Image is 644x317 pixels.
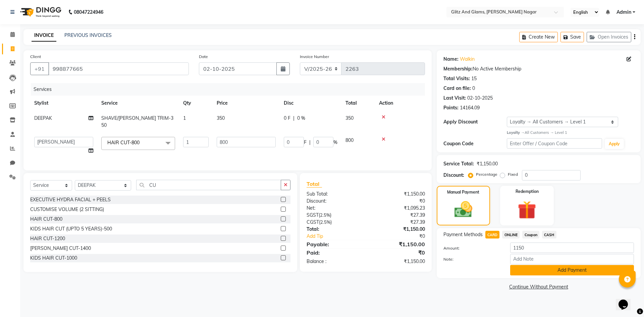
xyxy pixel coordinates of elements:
[443,118,507,125] div: Apply Discount
[443,231,483,238] span: Payment Methods
[477,160,498,167] div: ₹1,150.00
[366,258,430,265] div: ₹1,150.00
[507,130,634,136] div: All Customers → Level 1
[507,130,525,135] strong: Loyalty →
[320,212,330,218] span: 2.5%
[302,205,366,212] div: Net:
[542,231,556,239] span: CASH
[293,115,294,122] span: |
[31,83,430,96] div: Services
[443,104,459,111] div: Points:
[307,180,322,188] span: Total
[30,225,112,232] div: KIDS HAIR CUT (UPTO 5 YEARS)-500
[467,95,493,102] div: 02-10-2025
[140,140,143,146] a: x
[30,62,49,75] button: +91
[366,249,430,257] div: ₹0
[510,265,634,275] button: Add Payment
[438,245,505,251] label: Amount:
[366,219,430,226] div: ₹27.39
[302,191,366,198] div: Sub Total:
[472,85,475,92] div: 0
[307,212,319,218] span: SGST
[375,96,425,111] th: Action
[443,65,634,72] div: No Active Membership
[443,85,471,92] div: Card on file:
[302,240,366,248] div: Payable:
[280,96,341,111] th: Disc
[48,62,189,75] input: Search by Name/Mobile/Email/Code
[32,30,56,42] a: INVOICE
[213,96,280,111] th: Price
[507,138,602,149] input: Enter Offer / Coupon Code
[74,3,103,21] b: 08047224946
[605,139,624,149] button: Apply
[107,140,140,146] span: HAIR CUT-800
[522,231,539,239] span: Coupon
[502,231,520,239] span: ONLINE
[30,255,77,262] div: KIDS HAIR CUT-1000
[30,96,97,111] th: Stylist
[449,199,478,220] img: _cash.svg
[510,243,634,253] input: Amount
[447,189,479,195] label: Manual Payment
[376,233,430,240] div: ₹0
[307,219,319,225] span: CGST
[284,115,290,122] span: 0 F
[366,212,430,219] div: ₹27.39
[560,32,584,42] button: Save
[443,140,507,147] div: Coupon Code
[302,219,366,226] div: ( )
[587,32,631,42] button: Open Invoices
[34,115,52,121] span: DEEPAK
[30,245,91,252] div: [PERSON_NAME] CUT-1400
[333,139,337,146] span: %
[297,115,305,122] span: 0 %
[302,212,366,219] div: ( )
[366,198,430,205] div: ₹0
[438,283,639,290] a: Continue Without Payment
[443,95,466,102] div: Last Visit:
[17,3,63,21] img: logo
[30,216,62,223] div: HAIR CUT-800
[30,196,111,203] div: EXECUTIVE HYDRA FACIAL + PEELS
[443,160,474,167] div: Service Total:
[101,115,173,128] span: SHAVE/[PERSON_NAME] TRIM-350
[460,104,480,111] div: 14164.09
[217,115,225,121] span: 350
[345,115,354,121] span: 350
[438,256,505,262] label: Note:
[302,249,366,257] div: Paid:
[183,115,186,121] span: 1
[443,65,473,72] div: Membership:
[485,231,500,239] span: CARD
[300,54,329,60] label: Invoice Number
[366,226,430,233] div: ₹1,150.00
[30,235,65,242] div: HAIR CUT-1200
[136,180,281,190] input: Search or Scan
[302,258,366,265] div: Balance :
[30,54,41,60] label: Client
[460,56,475,63] a: Walkin
[443,56,459,63] div: Name:
[443,172,464,179] div: Discount:
[476,171,497,177] label: Percentage
[519,32,558,42] button: Create New
[97,96,179,111] th: Service
[616,9,631,16] span: Admin
[302,198,366,205] div: Discount:
[320,219,330,225] span: 2.5%
[366,240,430,248] div: ₹1,150.00
[616,290,637,310] iframe: chat widget
[508,171,518,177] label: Fixed
[512,199,542,222] img: _gift.svg
[510,254,634,264] input: Add Note
[366,205,430,212] div: ₹1,095.23
[471,75,477,82] div: 15
[179,96,213,111] th: Qty
[366,191,430,198] div: ₹1,150.00
[64,32,112,38] a: PREVIOUS INVOICES
[309,139,311,146] span: |
[199,54,208,60] label: Date
[516,189,539,195] label: Redemption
